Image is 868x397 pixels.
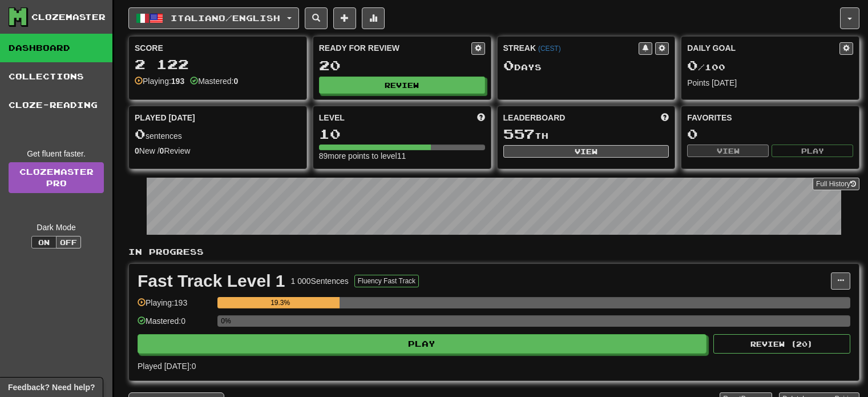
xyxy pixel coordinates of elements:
[713,334,850,354] button: Review (20)
[138,334,706,354] button: Play
[319,150,485,162] div: 89 more points to level 11
[687,112,853,123] div: Favorites
[135,75,184,87] div: Playing:
[135,126,146,142] span: 0
[687,42,839,55] div: Daily Goal
[128,7,299,29] button: Italiano/English
[135,145,301,157] div: New / Review
[538,45,561,53] a: (CEST)
[190,75,238,87] div: Mastered:
[138,272,285,290] div: Fast Track Level 1
[171,13,280,23] span: Italiano / English
[333,7,356,29] button: Add sentence to collection
[233,77,238,86] strong: 0
[503,58,669,73] div: Day s
[160,146,164,155] strong: 0
[135,42,301,54] div: Score
[687,62,725,72] span: / 100
[135,127,301,142] div: sentences
[9,162,104,193] a: ClozemasterPro
[813,178,859,190] button: Full History
[135,146,139,155] strong: 0
[503,126,535,142] span: 557
[503,42,639,54] div: Streak
[221,297,340,308] div: 19.3%
[128,246,859,258] p: In Progress
[319,127,485,141] div: 10
[503,127,669,142] div: th
[138,315,212,334] div: Mastered: 0
[291,275,349,287] div: 1 000 Sentences
[503,145,669,158] button: View
[319,58,485,73] div: 20
[135,57,301,71] div: 2 122
[319,112,345,123] span: Level
[138,297,212,316] div: Playing: 193
[305,7,328,29] button: Search sentences
[362,7,385,29] button: More stats
[687,127,853,141] div: 0
[687,77,853,89] div: Points [DATE]
[319,42,471,54] div: Ready for Review
[9,222,104,233] div: Dark Mode
[135,112,195,123] span: Played [DATE]
[31,11,106,23] div: Clozemaster
[503,57,514,73] span: 0
[31,236,56,248] button: On
[687,145,769,157] button: View
[687,57,698,73] span: 0
[772,145,853,157] button: Play
[503,112,566,123] span: Leaderboard
[319,77,485,94] button: Review
[8,382,95,393] span: Open feedback widget
[138,362,196,371] span: Played [DATE]: 0
[171,77,184,86] strong: 193
[56,236,81,248] button: Off
[661,112,669,123] span: This week in points, UTC
[477,112,485,123] span: Score more points to level up
[9,148,104,159] div: Get fluent faster.
[354,275,419,287] button: Fluency Fast Track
